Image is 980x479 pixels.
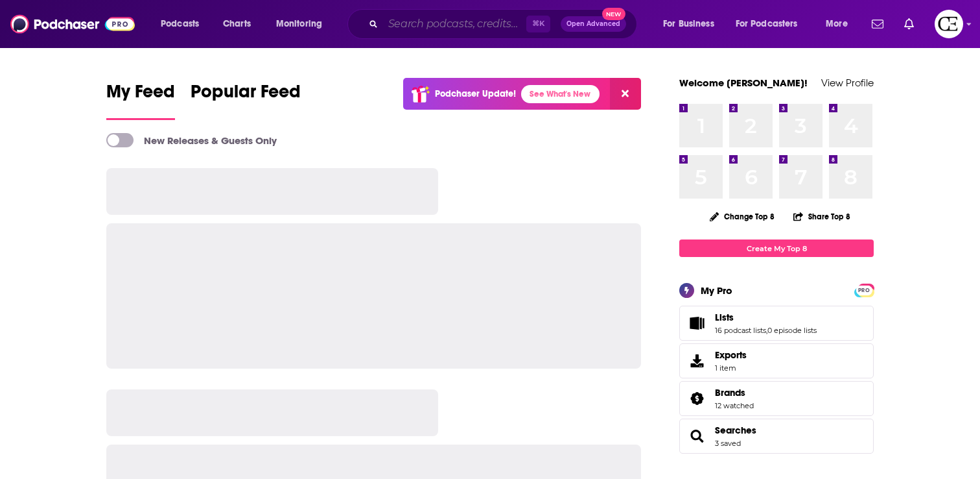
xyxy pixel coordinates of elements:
[161,15,199,33] span: Podcasts
[106,133,277,147] a: New Releases & Guests Only
[267,14,339,34] button: open menu
[701,284,732,297] div: My Pro
[679,419,874,454] span: Searches
[654,14,730,34] button: open menu
[935,10,963,38] span: Logged in as cozyearthaudio
[521,85,600,103] a: See What's New
[223,15,251,33] span: Charts
[191,80,301,120] a: Popular Feed
[106,80,175,120] a: My Feed
[715,401,754,410] a: 12 watched
[684,389,710,408] a: Brands
[684,314,710,332] a: Lists
[715,326,766,335] a: 16 podcast lists
[602,8,625,20] span: New
[679,343,874,378] a: Exports
[679,77,808,89] a: Welcome [PERSON_NAME]!
[152,14,216,34] button: open menu
[566,21,620,27] span: Open Advanced
[826,15,848,33] span: More
[679,381,874,416] span: Brands
[766,326,767,335] span: ,
[935,10,963,38] img: User Profile
[715,424,756,436] a: Searches
[526,16,550,32] span: ⌘ K
[935,10,963,38] button: Show profile menu
[383,14,526,34] input: Search podcasts, credits, & more...
[715,387,745,399] span: Brands
[276,15,322,33] span: Monitoring
[715,312,734,323] span: Lists
[679,239,874,257] a: Create My Top 8
[736,15,798,33] span: For Podcasters
[679,306,874,341] span: Lists
[867,13,889,35] a: Show notifications dropdown
[715,312,817,323] a: Lists
[10,12,135,36] img: Podchaser - Follow, Share and Rate Podcasts
[821,77,874,89] a: View Profile
[899,13,919,35] a: Show notifications dropdown
[793,204,851,229] button: Share Top 8
[715,349,747,361] span: Exports
[767,326,817,335] a: 0 episode lists
[702,208,782,225] button: Change Top 8
[106,80,175,110] span: My Feed
[561,16,626,32] button: Open AdvancedNew
[715,363,747,373] span: 1 item
[715,387,754,399] a: Brands
[856,285,872,295] a: PRO
[856,286,872,295] span: PRO
[191,80,301,110] span: Popular Feed
[684,352,710,370] span: Exports
[435,88,516,99] p: Podchaser Update!
[715,439,741,448] a: 3 saved
[360,9,649,39] div: Search podcasts, credits, & more...
[817,14,864,34] button: open menu
[684,427,710,445] a: Searches
[727,14,817,34] button: open menu
[215,14,259,34] a: Charts
[663,15,714,33] span: For Business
